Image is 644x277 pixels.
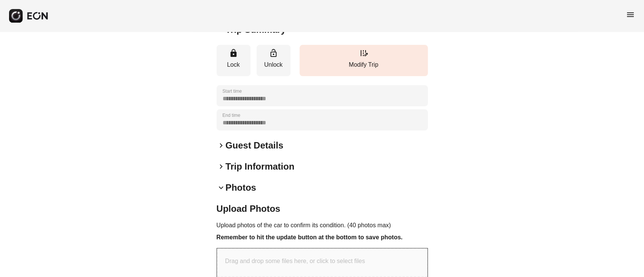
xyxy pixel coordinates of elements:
button: Unlock [257,45,290,76]
button: Lock [217,45,251,76]
p: Drag and drop some files here, or click to select files [225,257,365,266]
button: Modify Trip [300,45,428,76]
span: keyboard_arrow_right [217,162,226,171]
p: Modify Trip [303,60,424,69]
span: lock [229,49,238,58]
p: Lock [220,60,247,69]
span: keyboard_arrow_right [217,141,226,150]
span: keyboard_arrow_down [217,183,226,192]
span: menu [626,10,635,19]
h3: Remember to hit the update button at the bottom to save photos. [217,233,428,242]
h2: Upload Photos [217,203,428,215]
span: lock_open [269,49,278,58]
span: edit_road [359,49,368,58]
p: Unlock [260,60,287,69]
h2: Photos [226,182,256,194]
p: Upload photos of the car to confirm its condition. (40 photos max) [217,221,428,230]
h2: Guest Details [226,139,283,152]
h2: Trip Information [226,161,295,173]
